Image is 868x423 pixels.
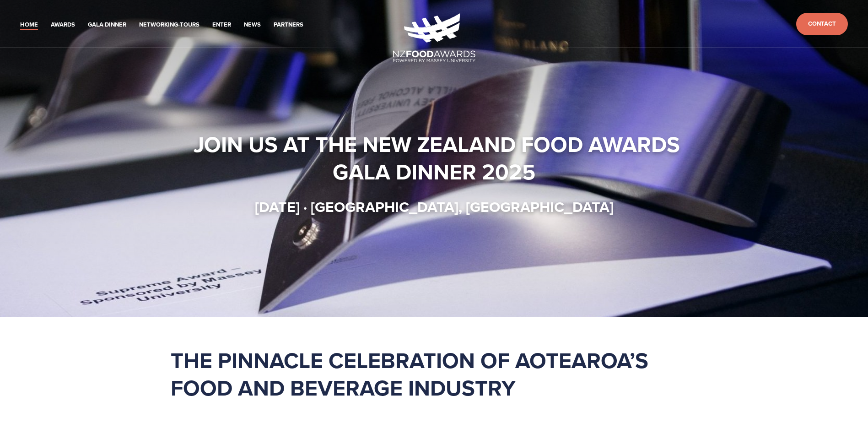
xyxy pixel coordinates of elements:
a: Home [20,20,38,30]
a: Partners [274,20,303,30]
a: Enter [212,20,231,30]
a: Contact [796,13,848,35]
a: News [244,20,261,30]
a: Gala Dinner [88,20,126,30]
h1: The pinnacle celebration of Aotearoa’s food and beverage industry [171,347,698,401]
a: Awards [51,20,75,30]
strong: [DATE] · [GEOGRAPHIC_DATA], [GEOGRAPHIC_DATA] [255,196,614,217]
strong: Join us at the New Zealand Food Awards Gala Dinner 2025 [194,128,685,188]
a: Networking-Tours [139,20,199,30]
